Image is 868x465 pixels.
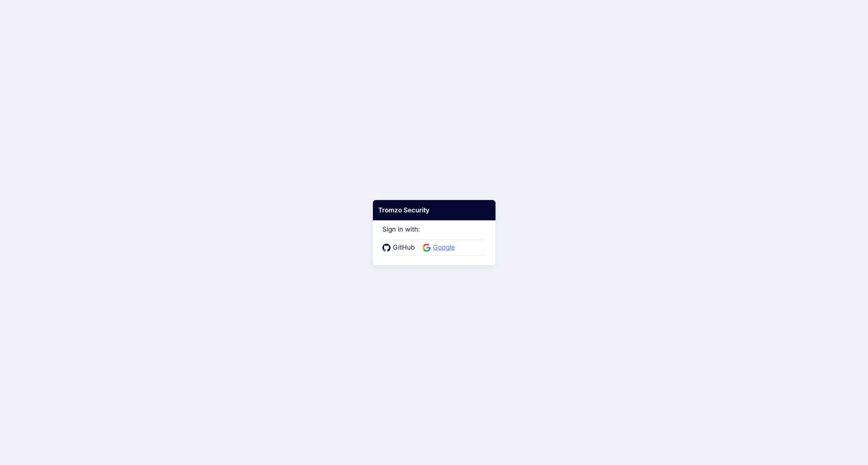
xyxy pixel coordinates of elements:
div: Sign in with: [382,215,486,255]
span: Google [431,243,457,253]
a: Google [423,243,457,253]
span: GitHub [391,243,417,253]
div: Tromzo Security [373,200,496,220]
a: GitHub [382,243,417,253]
